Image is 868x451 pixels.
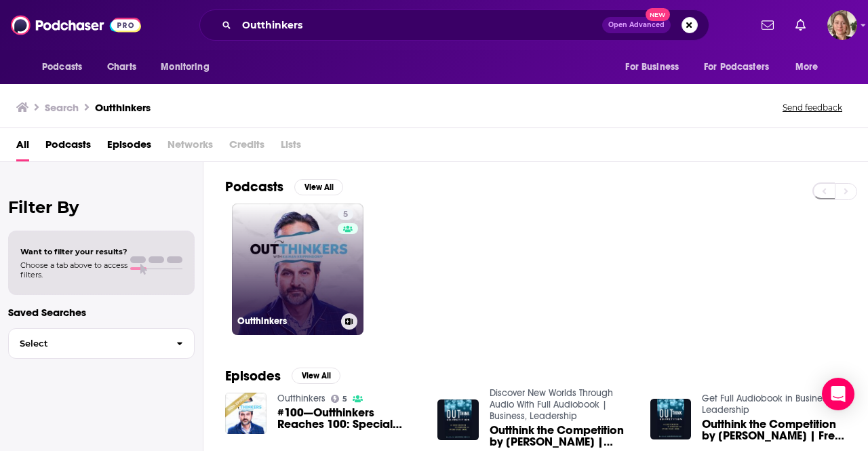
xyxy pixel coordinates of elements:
a: Outthink the Competition by Kaihan Krippendorff | Free Audiobook [702,418,846,442]
span: Select [9,339,165,348]
img: Outthink the Competition by Kaihan Krippendorff | Audiobook [437,399,479,441]
img: User Profile [827,10,857,40]
div: Search podcasts, credits, & more... [199,9,709,41]
span: Choose a tab above to access filters. [20,260,127,279]
h3: Outthinkers [237,315,336,327]
img: Outthink the Competition by Kaihan Krippendorff | Free Audiobook [650,399,692,440]
span: Open Advanced [608,22,665,28]
span: Outthink the Competition by [PERSON_NAME] | Free Audiobook [702,418,846,442]
div: Open Intercom Messenger [822,378,854,410]
span: Logged in as AriFortierPr [827,10,857,40]
button: open menu [616,54,696,80]
a: 5Outthinkers [232,203,363,335]
button: open menu [786,54,835,80]
span: More [795,58,818,77]
a: Episodes [107,134,151,161]
a: PodcastsView All [225,178,343,195]
span: 5 [343,208,348,222]
button: open menu [33,54,100,80]
a: Outthink the Competition by Kaihan Krippendorff | Audiobook [490,425,634,448]
a: Outthinkers [277,393,325,404]
img: Podchaser - Follow, Share and Rate Podcasts [11,12,141,38]
button: Open AdvancedNew [602,17,671,33]
span: New [646,8,670,21]
a: 5 [338,209,353,220]
h3: Search [45,101,79,114]
span: For Podcasters [704,58,769,77]
h3: Outthinkers [95,101,151,114]
span: Networks [167,134,213,161]
a: Discover New Worlds Through Audio With Full Audiobook | Business, Leadership [490,387,613,422]
button: Show profile menu [827,10,857,40]
a: Show notifications dropdown [756,14,779,37]
a: Show notifications dropdown [790,14,811,37]
button: View All [292,368,340,384]
h2: Episodes [225,368,281,385]
span: Monitoring [161,58,209,77]
span: Want to filter your results? [20,247,127,256]
a: EpisodesView All [225,368,340,385]
h2: Filter By [8,197,195,217]
span: 5 [342,396,347,402]
button: open menu [695,54,789,80]
span: For Business [625,58,679,77]
img: #100—Outthinkers Reaches 100: Special Highlights Episode [225,393,267,434]
a: Charts [98,54,144,80]
input: Search podcasts, credits, & more... [237,14,602,36]
a: 5 [331,395,348,403]
h2: Podcasts [225,178,283,195]
span: Podcasts [42,58,82,77]
a: Podcasts [45,134,91,161]
button: Send feedback [778,102,846,113]
span: Credits [229,134,264,161]
button: open menu [151,54,226,80]
p: Saved Searches [8,306,195,319]
button: Select [8,328,195,359]
a: All [16,134,29,161]
a: Get Full Audiobook in Business, Leadership [702,393,833,416]
button: View All [294,179,343,195]
span: Outthink the Competition by [PERSON_NAME] | Audiobook [490,425,634,448]
a: #100—Outthinkers Reaches 100: Special Highlights Episode [277,407,422,430]
span: Charts [107,58,136,77]
span: Lists [281,134,301,161]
